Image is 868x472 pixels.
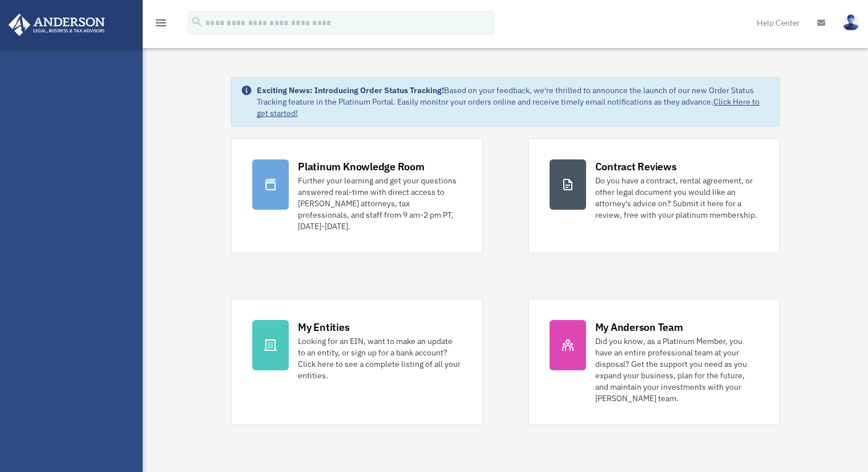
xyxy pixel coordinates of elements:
[257,97,760,118] a: Click Here to get started!
[595,320,683,334] div: My Anderson Team
[528,138,780,253] a: Contract Reviews Do you have a contract, rental agreement, or other legal document you would like...
[5,14,108,36] img: Anderson Advisors Platinum Portal
[298,159,425,174] div: Platinum Knowledge Room
[257,85,770,119] div: Based on your feedback, we're thrilled to announce the launch of our new Order Status Tracking fe...
[595,335,758,404] div: Did you know, as a Platinum Member, you have an entire professional team at your disposal? Get th...
[298,320,349,334] div: My Entities
[154,16,168,30] i: menu
[231,138,482,253] a: Platinum Knowledge Room Further your learning and get your questions answered real-time with dire...
[842,14,859,31] img: User Pic
[154,20,168,30] a: menu
[231,299,482,425] a: My Entities Looking for an EIN, want to make an update to an entity, or sign up for a bank accoun...
[595,175,758,221] div: Do you have a contract, rental agreement, or other legal document you would like an attorney's ad...
[298,335,461,381] div: Looking for an EIN, want to make an update to an entity, or sign up for a bank account? Click her...
[298,175,461,232] div: Further your learning and get your questions answered real-time with direct access to [PERSON_NAM...
[191,15,203,28] i: search
[595,159,677,174] div: Contract Reviews
[528,299,780,425] a: My Anderson Team Did you know, as a Platinum Member, you have an entire professional team at your...
[257,85,444,95] strong: Exciting News: Introducing Order Status Tracking!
